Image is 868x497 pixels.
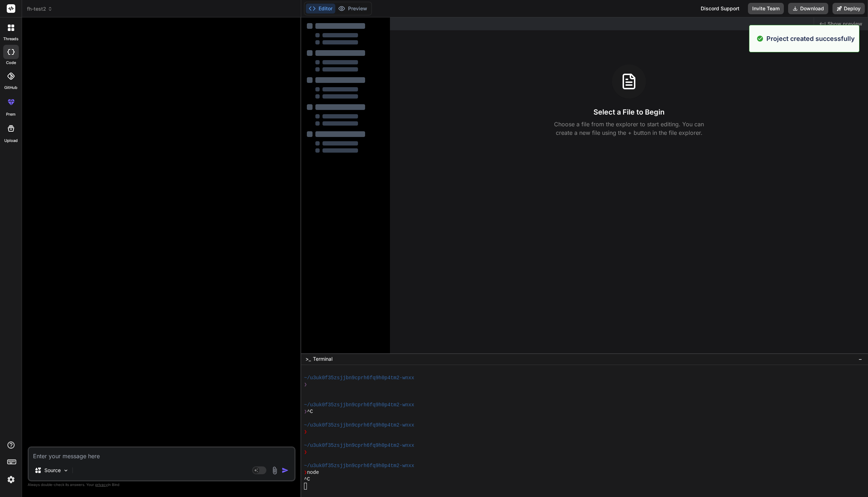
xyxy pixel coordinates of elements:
[282,467,289,474] img: icon
[858,355,862,363] span: −
[304,429,307,435] span: ❯
[313,355,332,363] span: Terminal
[5,474,17,486] img: settings
[788,3,828,14] button: Download
[832,3,865,14] button: Deploy
[304,422,414,429] span: ~/u3uk0f35zsjjbn9cprh6fq9h0p4tm2-wnxx
[304,381,307,388] span: ❯
[306,4,335,14] button: Editor
[28,481,295,488] p: Always double-check its answers. Your in Bind
[766,34,855,43] p: Project created successfully
[304,442,414,449] span: ~/u3uk0f35zsjjbn9cprh6fq9h0p4tm2-wnxx
[304,476,310,483] span: ^C
[307,408,313,415] span: ^C
[549,120,709,137] p: Choose a file from the explorer to start editing. You can create a new file using the + button in...
[304,408,307,415] span: ❯
[63,467,69,474] img: Pick Models
[3,36,18,42] label: threads
[95,482,108,487] span: privacy
[857,353,864,365] button: −
[6,111,16,117] label: prem
[828,20,862,27] span: Show preview
[304,462,414,469] span: ~/u3uk0f35zsjjbn9cprh6fq9h0p4tm2-wnxx
[44,467,61,474] p: Source
[304,449,307,456] span: ❯
[307,469,319,476] span: node
[4,85,17,91] label: GitHub
[305,355,311,363] span: >_
[4,138,18,144] label: Upload
[271,466,279,475] img: attachment
[593,107,664,117] h3: Select a File to Begin
[756,34,764,43] img: alert
[304,469,307,476] span: ❯
[304,375,414,381] span: ~/u3uk0f35zsjjbn9cprh6fq9h0p4tm2-wnxx
[335,4,370,14] button: Preview
[6,60,16,66] label: code
[696,3,744,14] div: Discord Support
[27,5,53,12] span: fh-test2
[748,3,784,14] button: Invite Team
[304,402,414,408] span: ~/u3uk0f35zsjjbn9cprh6fq9h0p4tm2-wnxx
